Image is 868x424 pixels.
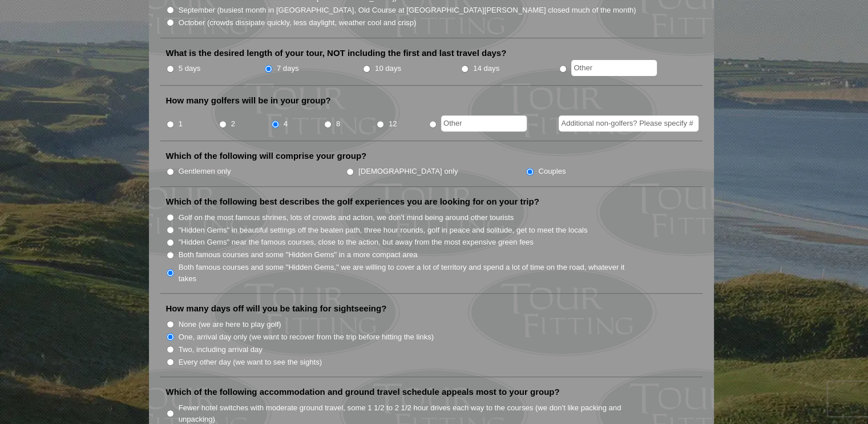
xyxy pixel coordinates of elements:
label: Golf on the most famous shrines, lots of crowds and action, we don't mind being around other tour... [179,212,514,223]
label: 14 days [473,63,499,74]
label: How many golfers will be in your group? [166,95,331,106]
label: 1 [179,118,183,130]
label: 12 [389,118,397,130]
label: Both famous courses and some "Hidden Gems," we are willing to cover a lot of territory and spend ... [179,262,637,284]
label: 4 [284,118,288,130]
label: 10 days [375,63,401,74]
label: Every other day (we want to see the sights) [179,357,322,368]
label: None (we are here to play golf) [179,319,281,330]
label: Which of the following accommodation and ground travel schedule appeals most to your group? [166,386,560,398]
label: September (busiest month in [GEOGRAPHIC_DATA], Old Course at [GEOGRAPHIC_DATA][PERSON_NAME] close... [179,5,636,16]
label: "Hidden Gems" in beautiful settings off the beaten path, three hour rounds, golf in peace and sol... [179,225,588,236]
label: Which of the following best describes the golf experiences you are looking for on your trip? [166,196,539,207]
label: 7 days [277,63,299,74]
label: What is the desired length of your tour, NOT including the first and last travel days? [166,47,507,59]
input: Additional non-golfers? Please specify # [559,115,699,131]
label: 2 [231,118,235,130]
label: "Hidden Gems" near the famous courses, close to the action, but away from the most expensive gree... [179,237,534,248]
label: Which of the following will comprise your group? [166,150,367,162]
label: 8 [336,118,340,130]
label: How many days off will you be taking for sightseeing? [166,303,387,314]
input: Other [441,115,527,131]
label: Couples [538,166,566,177]
label: One, arrival day only (we want to recover from the trip before hitting the links) [179,331,434,343]
label: 5 days [179,63,201,74]
label: [DEMOGRAPHIC_DATA] only [358,166,458,177]
label: Both famous courses and some "Hidden Gems" in a more compact area [179,249,418,261]
input: Other [571,60,657,76]
label: Two, including arrival day [179,344,263,355]
label: Gentlemen only [179,166,231,177]
label: October (crowds dissipate quickly, less daylight, weather cool and crisp) [179,17,417,29]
